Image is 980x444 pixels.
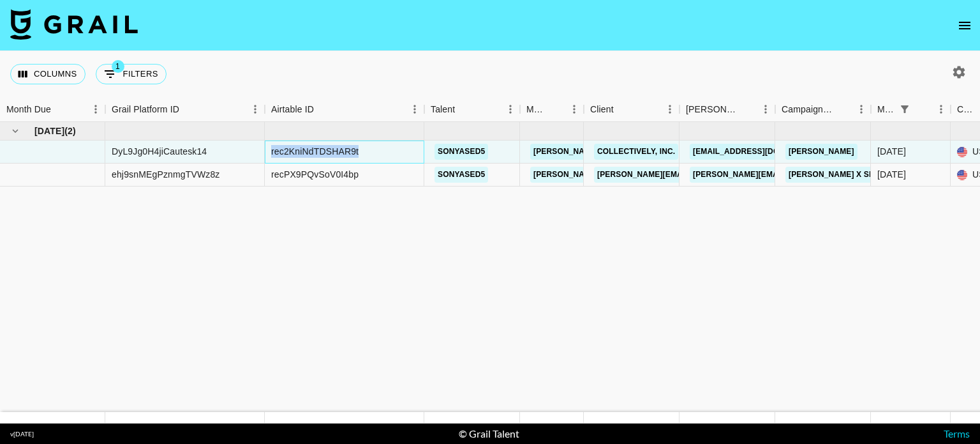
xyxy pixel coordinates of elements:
[896,100,914,118] div: 1 active filter
[179,100,197,118] button: Sort
[679,97,775,122] div: Booker
[86,100,105,119] button: Menu
[6,97,51,122] div: Month Due
[10,64,85,84] button: Select columns
[96,64,167,84] button: Show filters
[877,168,906,181] div: Jun '25
[64,125,76,137] span: ( 2 )
[51,100,69,118] button: Sort
[434,167,488,183] a: sonyased5
[957,97,977,122] div: Currency
[34,125,64,137] span: [DATE]
[271,97,314,122] div: Airtable ID
[852,100,871,119] button: Menu
[871,97,951,122] div: Month Due
[877,97,896,122] div: Month Due
[314,100,332,118] button: Sort
[424,97,520,122] div: Talent
[785,144,857,160] a: [PERSON_NAME]
[405,100,424,119] button: Menu
[434,144,488,160] a: sonyased5
[265,97,424,122] div: Airtable ID
[547,100,565,118] button: Sort
[10,9,138,40] img: Grail Talent
[112,168,220,181] div: ehj9snMEgPznmgTVWz8z
[944,427,970,440] a: Terms
[877,145,906,158] div: Jun '25
[565,100,584,119] button: Menu
[105,97,265,122] div: Grail Platform ID
[584,97,679,122] div: Client
[271,145,359,158] div: rec2KniNdTDSHAR9t
[660,100,679,119] button: Menu
[594,144,678,160] a: Collectively, Inc.
[271,168,359,181] div: recPX9PQvSoV0I4bp
[459,427,519,440] div: © Grail Talent
[530,144,738,160] a: [PERSON_NAME][EMAIL_ADDRESS][DOMAIN_NAME]
[914,100,932,118] button: Sort
[785,167,887,183] a: [PERSON_NAME] x Spes
[112,60,124,73] span: 1
[526,97,547,122] div: Manager
[590,97,614,122] div: Client
[782,97,834,122] div: Campaign (Type)
[686,97,738,122] div: [PERSON_NAME]
[246,100,265,119] button: Menu
[10,430,34,438] div: v [DATE]
[112,97,179,122] div: Grail Platform ID
[690,167,963,183] a: [PERSON_NAME][EMAIL_ADDRESS][PERSON_NAME][DOMAIN_NAME]
[112,145,207,158] div: DyL9Jg0H4jiCautesk14
[431,97,455,122] div: Talent
[896,100,914,118] button: Show filters
[614,100,632,118] button: Sort
[834,100,852,118] button: Sort
[952,13,977,38] button: open drawer
[756,100,775,119] button: Menu
[530,167,738,183] a: [PERSON_NAME][EMAIL_ADDRESS][DOMAIN_NAME]
[501,100,520,119] button: Menu
[690,144,833,160] a: [EMAIL_ADDRESS][DOMAIN_NAME]
[932,100,951,119] button: Menu
[520,97,584,122] div: Manager
[6,122,24,140] button: hide children
[775,97,871,122] div: Campaign (Type)
[738,100,756,118] button: Sort
[594,167,868,183] a: [PERSON_NAME][EMAIL_ADDRESS][PERSON_NAME][DOMAIN_NAME]
[455,100,473,118] button: Sort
